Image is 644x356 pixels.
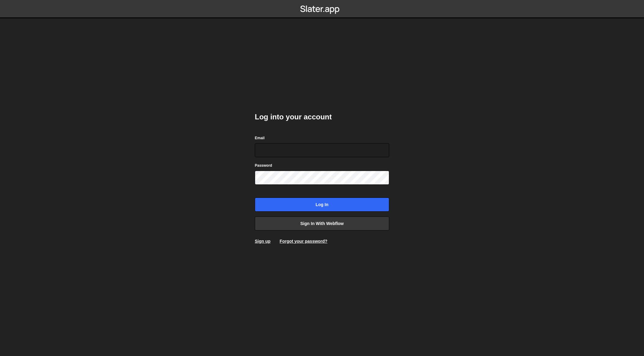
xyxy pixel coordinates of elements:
[255,162,272,169] label: Password
[255,216,389,231] a: Sign in with Webflow
[255,135,265,141] label: Email
[255,198,389,212] input: Log in
[255,239,270,244] a: Sign up
[280,239,327,244] a: Forgot your password?
[255,112,389,122] h2: Log into your account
